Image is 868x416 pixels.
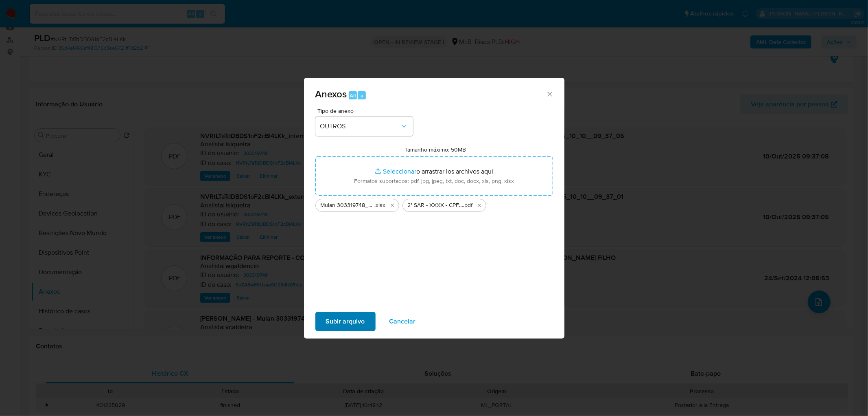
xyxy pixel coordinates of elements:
[474,200,484,210] button: Eliminar 2° SAR - XXXX - CPF 88648869234 - FROYLAN ROBINSON LEITE ATHAYDE FILHO.pdf
[379,312,426,331] button: Cancelar
[315,117,413,136] button: OUTROS
[320,122,400,130] span: OUTROS
[389,313,416,330] span: Cancelar
[546,90,553,97] button: Cerrar
[464,201,473,209] span: .pdf
[408,201,464,209] span: 2° SAR - XXXX - CPF 88648869234 - [PERSON_NAME] [PERSON_NAME] FILHO
[350,92,356,99] span: Alt
[326,313,365,330] span: Subir arquivo
[361,92,363,99] span: a
[375,201,386,209] span: .xlsx
[387,200,397,210] button: Eliminar Mulan 303319748_2025_10_09_17_24_50.xlsx
[315,196,553,212] ul: Archivos seleccionados
[317,108,415,114] span: Tipo de anexo
[404,146,466,153] label: Tamanho máximo: 50MB
[315,87,347,101] span: Anexos
[321,201,375,209] span: Mulan 303319748_2025_10_09_17_24_50
[315,312,376,331] button: Subir arquivo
